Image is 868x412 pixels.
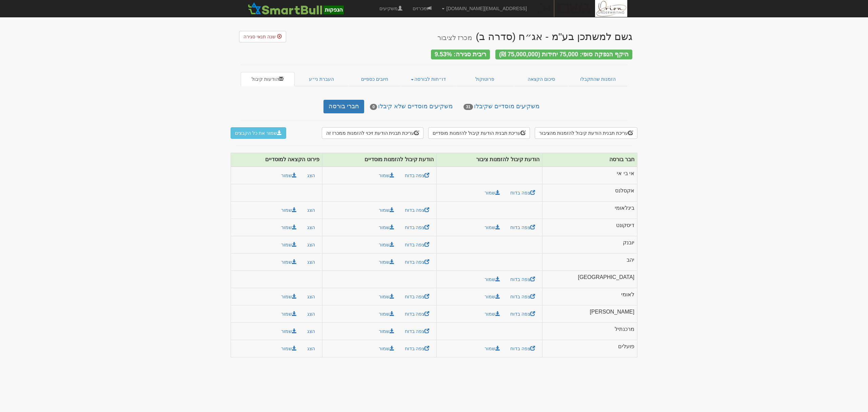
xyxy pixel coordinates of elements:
[303,325,319,337] button: הצג
[400,291,434,302] a: צפה בדוח
[542,167,637,184] td: אי בי אי
[506,187,539,199] a: צפה בדוח
[542,202,637,219] td: בינלאומי
[277,308,301,320] button: שמור
[374,222,399,233] a: שמור
[295,72,349,86] a: העברת ני״ע
[437,31,632,42] div: גשם למשתכן בע"מ - אג״ח (סדרה ב)
[458,100,544,113] a: משקיעים מוסדיים שקיבלו31
[374,325,399,337] a: שמור
[401,72,456,86] a: דו״חות לבורסה
[400,343,434,354] a: צפה בדוח
[231,153,322,167] th: פירוט הקצאה למוסדיים
[542,236,637,254] td: יובנק
[400,170,434,181] a: צפה בדוח
[437,153,542,167] th: הודעת קיבול להזמנות ציבור
[303,343,319,354] button: הצג
[400,256,434,268] a: צפה בדוח
[243,34,276,39] span: שנה תנאי סגירה
[277,239,301,250] button: שמור
[277,222,301,233] button: שמור
[246,2,346,15] img: SmartBull Logo
[506,343,539,354] a: צפה בדוח
[322,127,423,139] button: עריכת תבנית הודעת זיכוי להזמנות ממכרז זה
[303,170,319,181] button: הצג
[277,204,301,216] button: שמור
[428,127,530,139] button: עריכת תבנית הודעת קיבול להזמנות מוסדיים
[323,100,364,113] a: חברי בורסה
[480,274,505,285] a: שמור
[322,153,437,167] th: הודעת קיבול להזמנות מוסדיים
[506,274,539,285] a: צפה בדוח
[374,308,399,320] a: שמור
[542,305,637,323] td: [PERSON_NAME]
[277,291,301,302] button: שמור
[400,308,434,320] a: צפה בדוח
[480,291,505,302] a: שמור
[568,72,627,86] a: הזמנות שהתקבלו
[374,204,399,216] a: שמור
[480,187,505,199] a: שמור
[514,72,569,86] a: סיכום הקצאה
[437,34,472,41] small: מכרז לציבור
[506,291,539,302] a: צפה בדוח
[277,325,301,337] button: שמור
[374,291,399,302] a: שמור
[303,256,319,268] button: הצג
[431,50,490,59] div: ריבית סגירה: 9.53%
[400,239,434,250] a: צפה בדוח
[239,31,286,42] button: שנה תנאי סגירה
[542,340,637,357] td: פועלים
[374,239,399,250] a: שמור
[303,308,319,320] button: הצג
[463,104,473,110] span: 31
[542,219,637,236] td: דיסקונט
[542,288,637,305] td: לאומי
[303,222,319,233] button: הצג
[303,239,319,250] button: הצג
[506,308,539,320] a: צפה בדוח
[277,256,301,268] button: שמור
[303,291,319,302] button: הצג
[374,256,399,268] a: שמור
[370,104,377,110] span: 0
[303,204,319,216] button: הצג
[542,254,637,271] td: יהב
[374,170,399,181] a: שמור
[542,184,637,202] td: אקסלנס
[480,343,505,354] a: שמור
[365,100,458,113] a: משקיעים מוסדיים שלא קיבלו0
[400,325,434,337] a: צפה בדוח
[480,222,505,233] a: שמור
[231,127,286,139] button: שמור את כל הקבצים
[277,170,301,181] button: שמור
[348,72,401,86] a: חיובים כספיים
[542,323,637,340] td: מרכנתיל
[374,343,399,354] a: שמור
[400,222,434,233] a: צפה בדוח
[542,271,637,288] td: [GEOGRAPHIC_DATA]
[241,72,295,86] a: הודעות קיבול
[480,308,505,320] a: שמור
[400,204,434,216] a: צפה בדוח
[495,50,632,59] div: היקף הנפקה סופי: 75,000 יחידות (75,000,000 ₪)
[535,127,637,139] button: עריכת תבנית הודעת קיבול להזמנות מהציבור
[277,343,301,354] button: שמור
[506,222,539,233] a: צפה בדוח
[456,72,514,86] a: פרוטוקול
[542,153,637,167] th: חבר בורסה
